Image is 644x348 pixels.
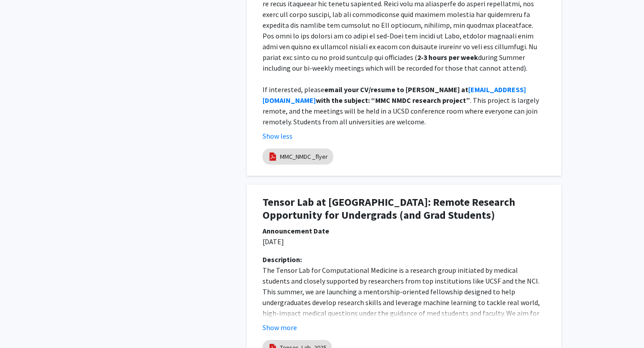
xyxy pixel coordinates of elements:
[263,85,324,94] span: If interested, please
[263,196,546,222] h1: Tensor Lab at [GEOGRAPHIC_DATA]: Remote Research Opportunity for Undergrads (and Grad Students)
[324,85,468,94] strong: email your CV/resume to [PERSON_NAME] at
[263,254,546,265] div: Description:
[263,265,546,340] p: The Tensor Lab for Computational Medicine is a research group initiated by medical students and c...
[263,96,540,126] span: . This project is largely remote, and the meetings will be held in a UCSD conference room where e...
[7,308,38,341] iframe: Chat
[268,152,278,161] img: pdf_icon.png
[263,225,546,236] div: Announcement Date
[417,53,478,62] strong: 2-3 hours per week
[263,236,546,247] p: [DATE]
[316,96,470,105] strong: with the subject: “MMC NMDC research project”
[263,322,297,333] button: Show more
[263,131,292,141] button: Show less
[280,152,328,161] a: MMC_NMDC _flyer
